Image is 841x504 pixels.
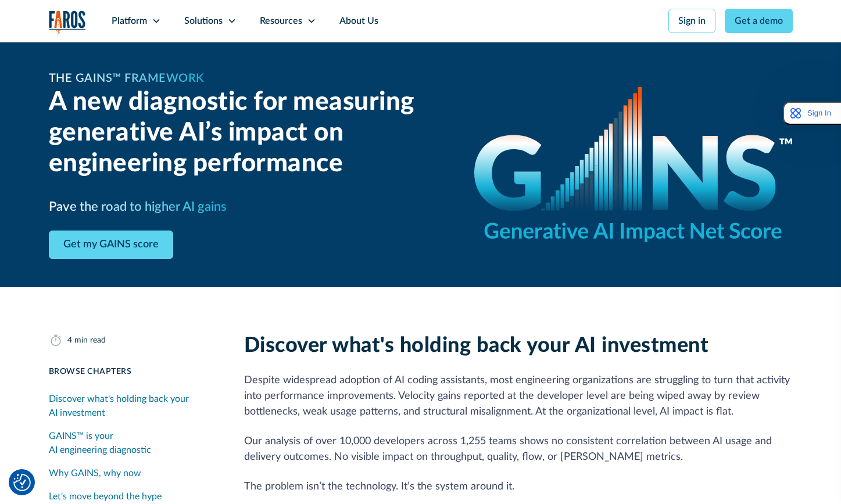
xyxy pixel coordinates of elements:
div: Why GAINS, why now [49,466,141,480]
a: Why GAINS, why now [49,462,216,485]
div: Solutions [184,14,223,28]
a: Discover what's holding back your AI investment [49,387,216,424]
div: 4 [67,334,72,347]
h1: The GAINS™ Framework [49,70,204,87]
div: Let's move beyond the hype [49,489,162,503]
h2: A new diagnostic for measuring generative AI’s impact on engineering performance [49,87,446,179]
a: Sign in [668,9,715,33]
h3: Pave the road to higher AI gains [49,197,227,217]
p: Our analysis of over 10,000 developers across 1,255 teams shows no consistent correlation between... [244,434,793,465]
h2: Discover what's holding back your AI investment [244,333,793,358]
a: Get a demo [725,9,793,33]
img: Revisit consent button [13,474,31,491]
p: The problem isn’t the technology. It’s the system around it. [244,479,793,495]
img: GAINS - the Generative AI Impact Net Score logo [474,87,793,242]
div: Browse Chapters [49,366,216,378]
a: home [49,10,86,34]
a: GAINS™ is your AI engineering diagnostic [49,424,216,462]
img: Logo of the analytics and reporting company Faros. [49,10,86,34]
div: Resources [260,14,302,28]
p: Despite widespread adoption of AI coding assistants, most engineering organizations are strugglin... [244,373,793,420]
button: Cookie Settings [13,474,31,491]
div: min read [74,334,106,347]
div: Discover what's holding back your AI investment [49,392,216,420]
div: Platform [112,14,147,28]
a: Get my GAINS score [49,231,173,259]
div: GAINS™ is your AI engineering diagnostic [49,429,216,457]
